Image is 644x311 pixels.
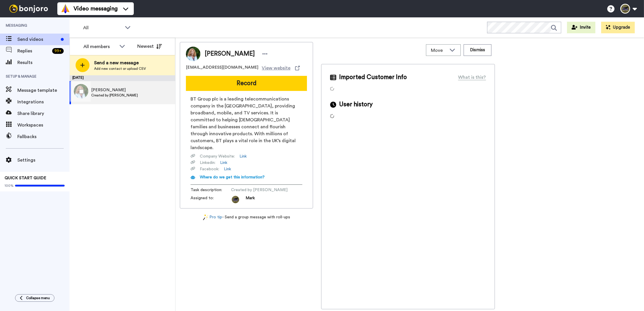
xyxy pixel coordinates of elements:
[220,160,227,166] a: Link
[15,294,54,302] button: Collapse menu
[239,153,247,159] a: Link
[186,65,258,72] span: [EMAIL_ADDRESS][DOMAIN_NAME]
[205,50,255,58] span: [PERSON_NAME]
[431,47,447,54] span: Move
[458,74,486,81] div: What is this?
[17,133,69,140] span: Fallbacks
[231,187,288,193] span: Created by [PERSON_NAME]
[17,98,69,105] span: Integrations
[83,43,116,50] div: All members
[5,183,14,188] span: 100%
[339,73,407,82] span: Imported Customer Info
[5,176,46,180] span: QUICK START GUIDE
[52,48,64,54] div: 99 +
[91,87,138,93] span: [PERSON_NAME]
[69,75,175,81] div: [DATE]
[91,93,138,98] span: Created by [PERSON_NAME]
[224,166,231,172] a: Link
[262,65,290,72] span: View website
[94,66,146,71] span: Add new contact or upload CSV
[180,214,313,220] div: - Send a group message with roll-ups
[17,47,50,54] span: Replies
[17,122,69,129] span: Workspaces
[231,195,240,204] img: af6984bd-c6ba-45aa-8452-5d0e3b88bf43-1701689809.jpg
[17,157,69,164] span: Settings
[601,22,635,33] button: Upgrade
[200,153,235,159] span: Company Website :
[17,59,69,66] span: Results
[7,5,50,13] img: bj-logo-header-white.svg
[200,175,265,179] span: Where do we get this information?
[17,87,69,94] span: Message template
[464,44,491,56] button: Dismiss
[246,195,255,204] span: Mark
[133,41,166,52] button: Newest
[191,96,302,151] span: BT Group plc is a leading telecommunications company in the [GEOGRAPHIC_DATA], providing broadban...
[186,47,200,61] img: Image of Alison Tait
[203,214,208,220] img: magic-wand.svg
[74,5,118,13] span: Video messaging
[262,65,300,72] a: View website
[83,24,122,31] span: All
[186,76,307,91] button: Record
[200,160,215,166] span: Linkedin :
[26,296,50,300] span: Collapse menu
[200,166,219,172] span: Facebook :
[567,22,595,33] button: Invite
[191,187,231,193] span: Task description :
[61,4,70,13] img: vm-color.svg
[203,214,222,220] a: Pro tip
[94,59,146,66] span: Send a new message
[339,100,373,109] span: User history
[191,195,231,204] span: Assigned to:
[17,36,58,43] span: Send videos
[17,110,69,117] span: Share library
